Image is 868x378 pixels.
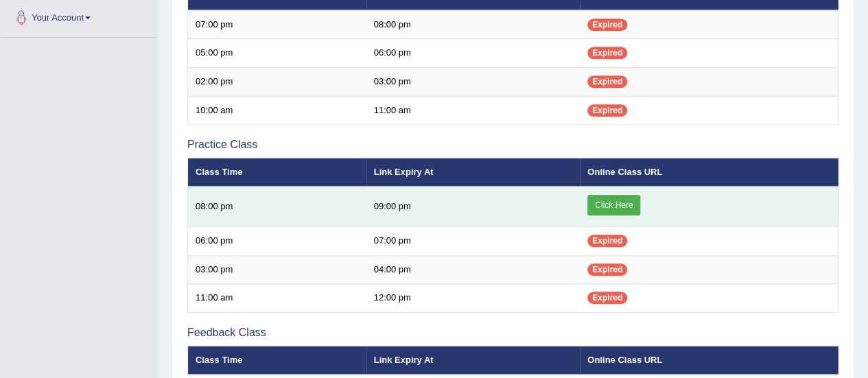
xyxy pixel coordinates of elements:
[366,187,580,227] td: 09:00 pm
[580,158,838,187] th: Online Class URL
[188,346,366,375] th: Class Time
[587,292,627,304] span: Expired
[587,235,627,247] span: Expired
[366,39,580,68] td: 06:00 pm
[188,67,366,96] td: 02:00 pm
[366,67,580,96] td: 03:00 pm
[587,47,627,59] span: Expired
[188,158,366,187] th: Class Time
[188,255,366,284] td: 03:00 pm
[366,158,580,187] th: Link Expiry At
[188,96,366,125] td: 10:00 am
[187,139,838,151] h3: Practice Class
[366,227,580,256] td: 07:00 pm
[187,327,838,339] h3: Feedback Class
[188,39,366,68] td: 05:00 pm
[587,104,627,117] span: Expired
[587,195,640,215] a: Click Here
[188,284,366,313] td: 11:00 am
[366,96,580,125] td: 11:00 am
[366,284,580,313] td: 12:00 pm
[188,187,366,227] td: 08:00 pm
[366,10,580,39] td: 08:00 pm
[366,255,580,284] td: 04:00 pm
[188,227,366,256] td: 06:00 pm
[587,19,627,31] span: Expired
[188,10,366,39] td: 07:00 pm
[587,263,627,276] span: Expired
[580,346,838,375] th: Online Class URL
[587,75,627,88] span: Expired
[366,346,580,375] th: Link Expiry At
